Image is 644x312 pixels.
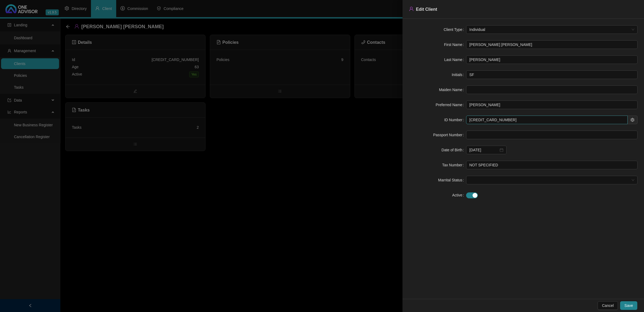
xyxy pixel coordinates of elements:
label: Active [452,191,466,199]
label: Passport Number [433,131,466,139]
label: Last Name [444,55,466,64]
span: Individual [469,26,634,34]
button: Save [620,301,637,310]
span: Edit Client [416,7,437,12]
label: Maiden Name [439,85,466,94]
label: First Name [444,40,466,49]
label: Preferred Name [436,101,466,109]
span: Save [624,303,633,309]
label: Marrital Status [438,176,466,184]
span: Cancel [602,303,614,309]
label: Date of Birth [441,146,466,154]
label: Client Type [444,25,466,34]
button: Cancel [598,301,618,310]
label: Tax Number [442,161,466,169]
label: ID Number [444,116,466,124]
span: setting [631,118,634,122]
label: Initials [452,70,466,79]
input: Select date [469,147,499,153]
span: user [409,6,414,11]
